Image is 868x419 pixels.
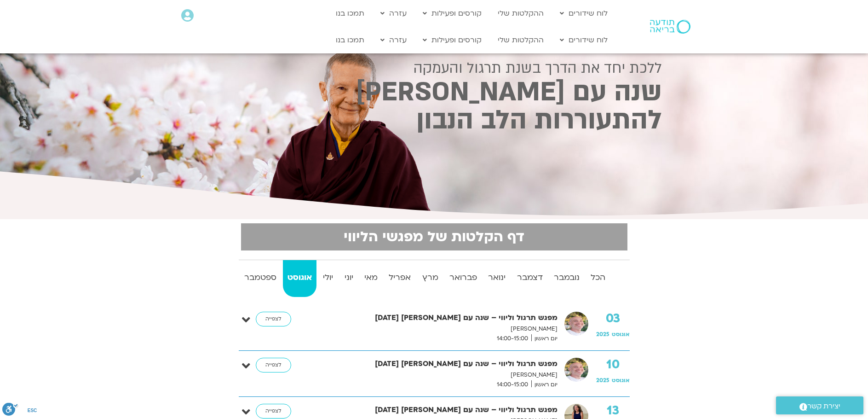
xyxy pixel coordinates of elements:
[596,358,630,372] strong: 10
[316,404,558,416] strong: מפגש תרגול וליווי – שנה עם [PERSON_NAME] [DATE]
[512,260,547,297] a: דצמבר
[493,31,548,49] a: ההקלטות שלי
[256,404,291,419] a: לצפייה
[493,5,548,22] a: ההקלטות שלי
[316,312,558,324] strong: מפגש תרגול וליווי – שנה עם [PERSON_NAME] [DATE]
[360,260,382,297] a: מאי
[340,260,358,297] a: יוני
[445,271,482,285] strong: פברואר
[483,271,510,285] strong: ינואר
[555,5,612,22] a: לוח שידורים
[418,31,486,49] a: קורסים ופעילות
[531,334,558,343] span: יום ראשון
[256,312,291,326] a: לצפייה
[316,370,558,380] p: [PERSON_NAME]
[207,108,662,133] h2: להתעוררות הלב הנבון
[612,331,630,338] span: אוגוסט
[316,324,558,334] p: [PERSON_NAME]
[360,271,382,285] strong: מאי
[586,260,610,297] a: הכל
[494,380,531,390] span: 14:00-15:00
[207,80,662,105] h2: שנה עם [PERSON_NAME]
[512,271,547,285] strong: דצמבר
[586,271,610,285] strong: הכל
[445,260,482,297] a: פברואר
[240,271,281,285] strong: ספטמבר
[596,331,609,338] span: 2025
[483,260,510,297] a: ינואר
[418,5,486,22] a: קורסים ופעילות
[207,60,662,76] h2: ללכת יחד את הדרך בשנת תרגול והעמקה
[376,5,411,22] a: עזרה
[283,271,316,285] strong: אוגוסט
[318,260,338,297] a: יולי
[555,31,612,49] a: לוח שידורים
[283,260,316,297] a: אוגוסט
[807,400,840,413] span: יצירת קשר
[418,271,443,285] strong: מרץ
[531,380,558,390] span: יום ראשון
[256,358,291,372] a: לצפייה
[612,377,630,384] span: אוגוסט
[316,358,558,370] strong: מפגש תרגול וליווי – שנה עם [PERSON_NAME] [DATE]
[240,260,281,297] a: ספטמבר
[318,271,338,285] strong: יולי
[418,260,443,297] a: מרץ
[331,5,369,22] a: תמכו בנו
[596,377,609,384] span: 2025
[596,404,630,418] strong: 13
[776,396,863,414] a: יצירת קשר
[549,271,584,285] strong: נובמבר
[549,260,584,297] a: נובמבר
[650,20,690,34] img: תודעה בריאה
[247,229,622,245] h2: דף הקלטות של מפגשי הליווי
[340,271,358,285] strong: יוני
[331,31,369,49] a: תמכו בנו
[596,312,630,326] strong: 03
[494,334,531,343] span: 14:00-15:00
[384,271,415,285] strong: אפריל
[376,31,411,49] a: עזרה
[384,260,415,297] a: אפריל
